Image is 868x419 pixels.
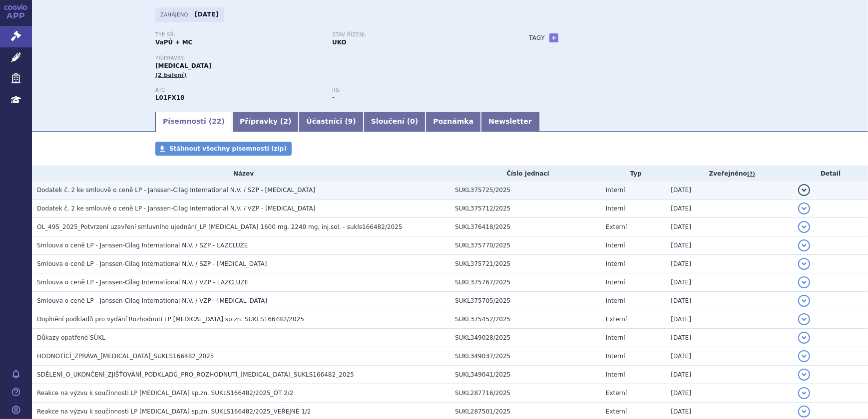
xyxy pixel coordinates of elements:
[666,255,793,273] td: [DATE]
[155,62,211,69] span: [MEDICAL_DATA]
[37,316,304,323] span: Doplnění podkladů pro vydání Rozhodnutí LP RYBREVANT sp.zn. SUKLS166482/2025
[601,166,666,181] th: Typ
[549,33,558,42] a: +
[37,353,214,360] span: HODNOTÍCÍ_ZPRÁVA_RYBREVANT_SUKLS166482_2025
[37,279,248,286] span: Smlouva o ceně LP - Janssen-Cilag International N.V. / VZP - LAZCLUZE
[798,239,810,251] button: detail
[450,255,601,273] td: SUKL375721/2025
[37,223,403,230] span: OL_495_2025_Potvrzení uzavření smluvního ujednání_LP RYBREVANT 1600 mg, 2240 mg, inj.sol. - sukls...
[606,297,625,304] span: Interní
[606,408,627,415] span: Externí
[37,242,248,249] span: Smlouva o ceně LP - Janssen-Cilag International N.V. / SZP - LAZCLUZE
[606,316,627,323] span: Externí
[666,166,793,181] th: Zveřejněno
[364,112,426,132] a: Sloučení (0)
[747,171,755,178] abbr: (?)
[155,72,187,78] span: (2 balení)
[299,112,363,132] a: Účastníci (9)
[606,187,625,194] span: Interní
[666,218,793,236] td: [DATE]
[666,292,793,310] td: [DATE]
[481,112,539,132] a: Newsletter
[606,223,627,230] span: Externí
[37,408,311,415] span: Reakce na výzvu k součinnosti LP RYBREVANT sp.zn. SUKLS166482/2025_VEŘEJNÉ 1/2
[606,260,625,267] span: Interní
[155,94,185,101] strong: AMIVANTAMAB
[332,32,499,38] p: Stav řízení:
[160,10,192,18] span: Zahájeno:
[450,292,601,310] td: SUKL375705/2025
[666,200,793,218] td: [DATE]
[798,369,810,381] button: detail
[606,242,625,249] span: Interní
[450,200,601,218] td: SUKL375712/2025
[798,332,810,344] button: detail
[798,387,810,399] button: detail
[666,273,793,292] td: [DATE]
[450,310,601,329] td: SUKL375452/2025
[450,347,601,366] td: SUKL349037/2025
[798,313,810,325] button: detail
[155,32,322,38] p: Typ SŘ:
[529,32,545,44] h3: Tagy
[606,334,625,341] span: Interní
[169,145,287,152] span: Stáhnout všechny písemnosti (zip)
[410,117,415,125] span: 0
[332,87,499,93] p: RS:
[666,329,793,347] td: [DATE]
[450,236,601,255] td: SUKL375770/2025
[37,390,294,397] span: Reakce na výzvu k součinnosti LP RYBREVANT sp.zn. SUKLS166482/2025_OT 2/2
[798,258,810,270] button: detail
[37,187,315,194] span: Dodatek č. 2 ke smlouvě o ceně LP - Janssen-Cilag International N.V. / SZP - RYBREVANT
[283,117,288,125] span: 2
[666,236,793,255] td: [DATE]
[793,166,868,181] th: Detail
[32,166,450,181] th: Název
[606,390,627,397] span: Externí
[332,94,335,101] strong: -
[155,87,322,93] p: ATC:
[450,181,601,200] td: SUKL375725/2025
[606,371,625,378] span: Interní
[450,384,601,403] td: SUKL287716/2025
[666,366,793,384] td: [DATE]
[798,221,810,233] button: detail
[195,11,219,18] strong: [DATE]
[37,334,105,341] span: Důkazy opatřené SÚKL
[606,353,625,360] span: Interní
[450,366,601,384] td: SUKL349041/2025
[155,55,509,61] p: Přípravky:
[666,181,793,200] td: [DATE]
[450,273,601,292] td: SUKL375767/2025
[798,295,810,307] button: detail
[37,371,354,378] span: SDĚLENÍ_O_UKONČENÍ_ZJIŠŤOVÁNÍ_PODKLADŮ_PRO_ROZHODNUTÍ_RYBREVANT_SUKLS166482_2025
[155,112,232,132] a: Písemnosti (22)
[798,184,810,196] button: detail
[155,39,192,46] strong: VaPÚ + MC
[37,260,267,267] span: Smlouva o ceně LP - Janssen-Cilag International N.V. / SZP - RYBREVANT
[450,218,601,236] td: SUKL376418/2025
[212,117,221,125] span: 22
[666,310,793,329] td: [DATE]
[155,142,292,156] a: Stáhnout všechny písemnosti (zip)
[798,406,810,418] button: detail
[232,112,299,132] a: Přípravky (2)
[606,279,625,286] span: Interní
[666,347,793,366] td: [DATE]
[450,329,601,347] td: SUKL349028/2025
[426,112,481,132] a: Poznámka
[798,203,810,214] button: detail
[450,166,601,181] th: Číslo jednací
[348,117,353,125] span: 9
[798,350,810,362] button: detail
[606,205,625,212] span: Interní
[798,276,810,288] button: detail
[37,297,267,304] span: Smlouva o ceně LP - Janssen-Cilag International N.V. / VZP - RYBREVANT
[37,205,316,212] span: Dodatek č. 2 ke smlouvě o ceně LP - Janssen-Cilag International N.V. / VZP - RYBREVANT
[666,384,793,403] td: [DATE]
[332,39,347,46] strong: UKO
